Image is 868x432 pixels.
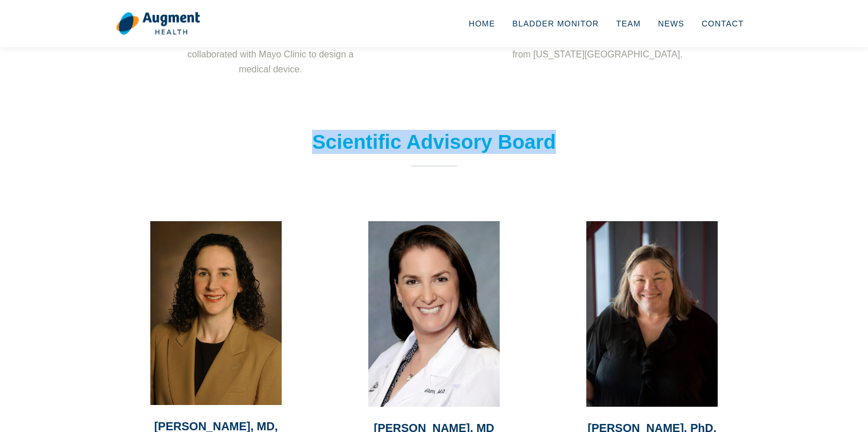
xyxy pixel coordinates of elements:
[116,11,200,36] img: logo
[279,130,589,154] h2: Scientific Advisory Board
[460,5,504,43] a: Home
[693,5,753,43] a: Contact
[504,5,608,43] a: Bladder Monitor
[608,5,649,43] a: Team
[649,5,693,43] a: News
